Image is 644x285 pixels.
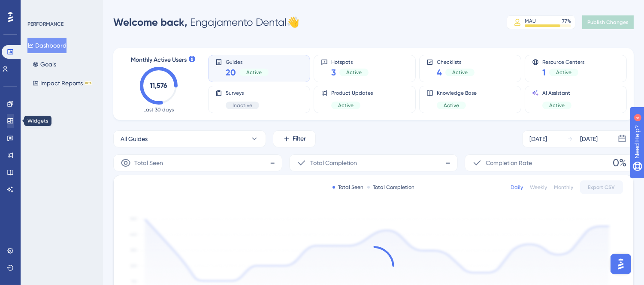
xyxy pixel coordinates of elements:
span: Welcome back, [113,16,187,28]
div: Total Completion [367,184,415,191]
text: 11,576 [150,81,168,90]
span: All Guides [121,134,148,144]
span: Total Completion [310,158,357,168]
div: 4 [59,4,62,11]
span: Resource Centers [542,59,584,65]
div: [DATE] [529,134,547,144]
button: Impact ReportsBETA [27,75,97,91]
span: AI Assistant [542,90,571,96]
span: Filter [293,134,306,144]
div: [DATE] [580,134,598,144]
button: Publish Changes [582,15,634,29]
span: Surveys [226,90,259,96]
span: Monthly Active Users [131,55,187,65]
div: MAU [525,18,536,24]
span: Product Updates [331,90,373,96]
div: Monthly [554,184,573,191]
span: 0% [613,156,626,170]
span: - [445,156,450,170]
div: Total Seen [333,184,364,191]
span: Export CSV [588,184,615,191]
button: Dashboard [27,38,67,53]
iframe: UserGuiding AI Assistant Launcher [608,251,634,277]
button: All Guides [113,130,266,147]
span: Active [346,69,362,76]
span: Completion Rate [486,158,532,168]
span: Active [549,102,565,109]
span: Active [246,69,262,76]
button: Goals [27,57,61,72]
span: Last 30 days [144,106,174,113]
div: 77 % [562,18,571,24]
span: 20 [226,66,236,78]
span: Guides [226,59,269,65]
span: Need Help? [20,2,54,12]
div: PERFORMANCE [27,21,63,27]
span: Knowledge Base [437,90,477,96]
span: 4 [437,66,442,78]
div: BETA [85,81,92,85]
div: Weekly [530,184,547,191]
span: Active [444,102,459,109]
span: Active [338,102,354,109]
span: - [270,156,275,170]
div: Daily [511,184,523,191]
span: 3 [331,66,336,78]
button: Export CSV [580,180,623,194]
span: Active [556,69,571,76]
span: Active [452,69,468,76]
button: Filter [273,130,316,147]
span: Total Seen [134,158,163,168]
span: Publish Changes [587,19,629,26]
div: Engajamento Dental 👋 [113,15,299,29]
span: 1 [542,66,546,78]
span: Checklists [437,59,475,65]
span: Inactive [233,102,252,109]
span: Hotspots [331,59,369,65]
